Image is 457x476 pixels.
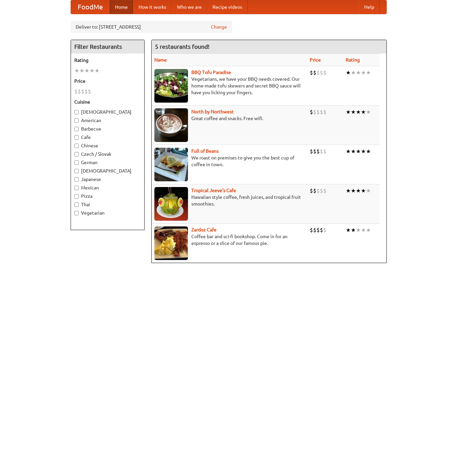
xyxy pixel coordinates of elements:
a: Help [359,0,380,14]
li: $ [320,108,323,116]
a: Price [310,57,321,63]
li: $ [323,108,327,116]
li: ★ [351,148,356,155]
label: American [74,117,141,124]
li: ★ [361,187,366,194]
a: BBQ Tofu Paradise [191,70,231,75]
label: Japanese [74,176,141,183]
li: ★ [361,226,366,234]
p: Great coffee and snacks. Free wifi. [154,115,304,122]
p: We roast on premises to give you the best cup of coffee in town. [154,154,304,168]
li: ★ [361,108,366,116]
input: Pizza [74,194,79,198]
li: $ [320,148,323,155]
li: $ [313,69,316,76]
li: ★ [84,67,89,74]
li: ★ [346,187,351,194]
label: [DEMOGRAPHIC_DATA] [74,168,141,174]
input: Czech / Slovak [74,152,79,156]
a: FoodMe [71,0,110,14]
input: German [74,160,79,165]
a: Full of Beans [191,148,219,154]
li: ★ [366,187,371,194]
a: Tropical Jeeve's Cafe [191,188,236,193]
li: $ [310,187,313,194]
li: $ [310,69,313,76]
a: Rating [346,57,360,63]
li: $ [320,69,323,76]
a: Zardoz Cafe [191,227,217,232]
li: $ [310,226,313,234]
input: Cafe [74,135,79,140]
input: Mexican [74,186,79,190]
li: ★ [351,226,356,234]
p: Coffee bar and sci-fi bookshop. Come in for an espresso or a slice of our famous pie. [154,233,304,247]
li: $ [74,88,78,95]
li: ★ [94,67,100,74]
li: ★ [366,69,371,76]
li: $ [320,187,323,194]
li: ★ [74,67,79,74]
li: ★ [356,108,361,116]
li: $ [310,108,313,116]
input: Japanese [74,177,79,182]
label: Pizza [74,193,141,199]
label: Barbecue [74,125,141,132]
li: ★ [366,226,371,234]
ng-pluralize: 5 restaurants found! [155,43,210,50]
li: ★ [346,108,351,116]
p: Vegetarians, we have your BBQ needs covered. Our home-made tofu skewers and secret BBQ sauce will... [154,76,304,96]
div: Deliver to: [STREET_ADDRESS] [71,21,232,33]
input: Chinese [74,144,79,148]
label: Chinese [74,142,141,149]
label: Cafe [74,134,141,141]
li: $ [313,148,316,155]
label: Mexican [74,184,141,191]
input: Thai [74,203,79,207]
input: [DEMOGRAPHIC_DATA] [74,110,79,114]
img: zardoz.jpg [154,226,188,260]
li: ★ [346,148,351,155]
a: Name [154,57,167,63]
li: $ [313,108,316,116]
li: $ [310,148,313,155]
img: beans.jpg [154,148,188,181]
li: ★ [346,69,351,76]
input: [DEMOGRAPHIC_DATA] [74,169,79,173]
li: $ [323,226,327,234]
input: American [74,118,79,123]
label: Thai [74,201,141,208]
label: German [74,159,141,166]
h5: Price [74,78,141,84]
li: $ [78,88,81,95]
a: How it works [133,0,172,14]
li: $ [84,88,88,95]
a: Change [211,24,227,30]
li: ★ [361,69,366,76]
li: $ [323,69,327,76]
li: ★ [366,108,371,116]
li: $ [313,226,316,234]
img: north.jpg [154,108,188,142]
a: North by Northwest [191,109,234,114]
h4: Filter Restaurants [71,40,144,53]
li: $ [323,187,327,194]
li: ★ [356,148,361,155]
li: $ [323,148,327,155]
img: jeeves.jpg [154,187,188,221]
li: $ [316,148,320,155]
p: Hawaiian style coffee, fresh juices, and tropical fruit smoothies. [154,194,304,207]
input: Vegetarian [74,211,79,215]
li: ★ [351,187,356,194]
li: ★ [356,226,361,234]
a: Recipe videos [207,0,247,14]
li: $ [316,187,320,194]
li: ★ [351,108,356,116]
li: ★ [361,148,366,155]
li: $ [316,226,320,234]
